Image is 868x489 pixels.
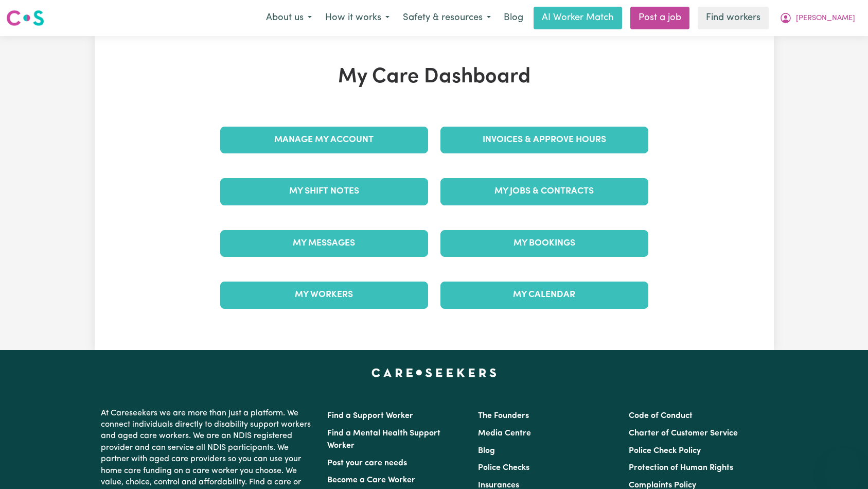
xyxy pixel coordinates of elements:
[220,127,428,153] a: Manage My Account
[478,464,529,472] a: Police Checks
[220,230,428,257] a: My Messages
[827,448,860,481] iframe: Button to launch messaging window
[6,6,44,30] a: Careseekers logo
[318,7,396,29] button: How it works
[220,282,428,308] a: My Workers
[498,7,529,29] a: Blog
[630,7,689,29] a: Post a job
[478,429,531,438] a: Media Centre
[796,13,855,24] span: [PERSON_NAME]
[773,7,862,29] button: My Account
[327,459,407,467] a: Post your care needs
[478,447,495,455] a: Blog
[327,429,440,450] a: Find a Mental Health Support Worker
[220,178,428,205] a: My Shift Notes
[440,230,648,257] a: My Bookings
[440,282,648,308] a: My Calendar
[327,412,413,420] a: Find a Support Worker
[259,7,318,29] button: About us
[534,7,622,29] a: AI Worker Match
[371,369,497,377] a: Careseekers home page
[440,127,648,153] a: Invoices & Approve Hours
[6,9,44,27] img: Careseekers logo
[327,476,415,484] a: Become a Care Worker
[214,65,654,90] h1: My Care Dashboard
[698,7,769,29] a: Find workers
[629,447,701,455] a: Police Check Policy
[478,412,529,420] a: The Founders
[629,429,738,438] a: Charter of Customer Service
[396,7,498,29] button: Safety & resources
[629,464,733,472] a: Protection of Human Rights
[629,412,693,420] a: Code of Conduct
[440,178,648,205] a: My Jobs & Contracts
